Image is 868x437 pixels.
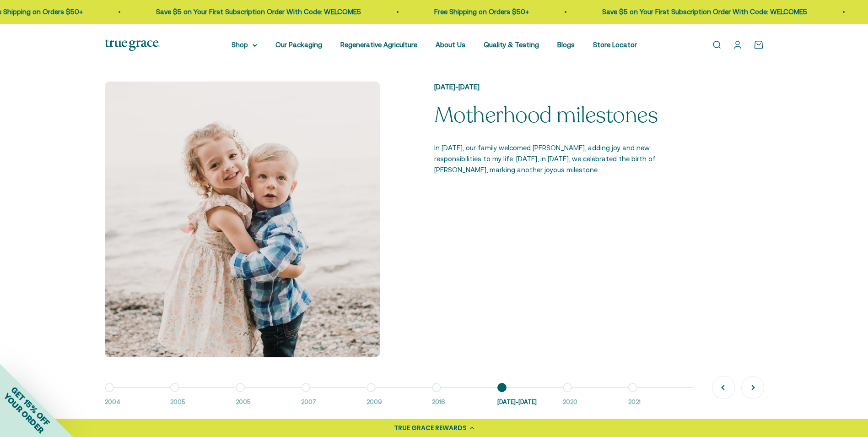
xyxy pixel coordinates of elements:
p: In [DATE], our family welcomed [PERSON_NAME], adding joy and new responsibilities to my life. [DA... [434,142,660,175]
span: 2005 [170,398,226,407]
a: About Us [436,41,465,49]
button: 2005 [170,388,236,407]
a: Free Shipping on Orders $50+ [757,8,852,16]
a: Quality & Testing [484,41,539,49]
button: 2020 [563,388,628,407]
summary: Shop [232,39,257,50]
span: 2009 [367,398,423,407]
button: [DATE]-[DATE] [497,388,563,407]
a: Free Shipping on Orders $50+ [311,8,405,16]
a: Blogs [557,41,575,49]
span: GET 15% OFF [9,385,52,427]
button: 2009 [367,388,432,407]
a: Our Packaging [275,41,322,49]
button: 2004 [105,388,170,407]
button: 2016 [432,388,497,407]
span: 2021 [628,398,685,407]
p: [DATE]-[DATE] [434,82,660,93]
button: 2021 [628,388,694,407]
p: Save $5 on Your First Subscription Order With Code: WELCOME5 [479,6,684,17]
button: 2007 [301,388,367,407]
span: 2016 [432,398,488,407]
span: 2020 [563,398,619,407]
a: Store Locator [593,41,637,49]
div: TRUE GRACE REWARDS [394,423,467,433]
span: [DATE]-[DATE] [497,398,554,407]
p: Motherhood milestones [434,104,660,128]
span: 2004 [105,398,161,407]
a: Regenerative Agriculture [340,41,417,49]
span: 2005 [236,398,292,407]
button: 2005 [236,388,301,407]
span: 2007 [301,398,357,407]
span: YOUR ORDER [2,391,46,435]
p: Save $5 on Your First Subscription Order With Code: WELCOME5 [32,6,237,17]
